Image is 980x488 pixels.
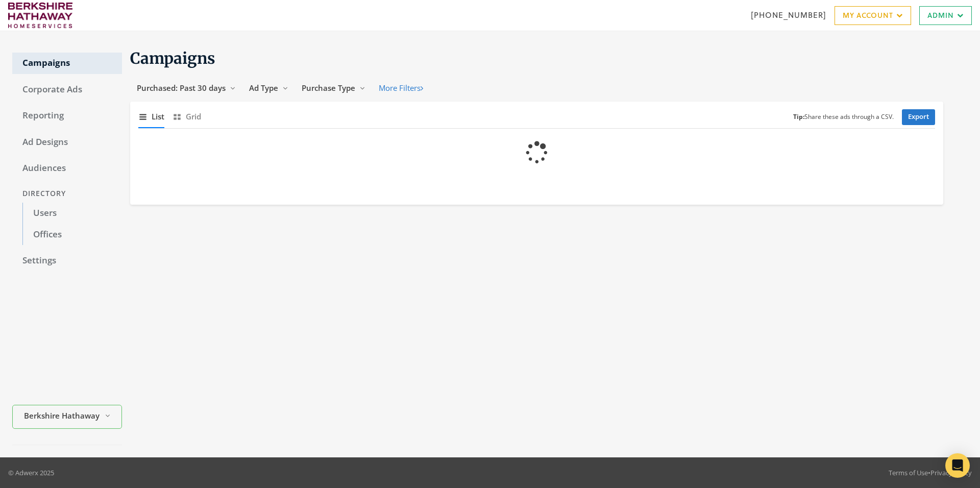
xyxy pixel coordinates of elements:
[889,468,972,478] div: •
[8,468,54,478] p: © Adwerx 2025
[751,10,826,20] a: [PHONE_NUMBER]
[919,6,972,25] a: Admin
[137,83,226,93] span: Purchased: Past 30 days
[130,48,215,68] span: Campaigns
[138,106,164,128] button: List
[945,453,970,478] div: Open Intercom Messenger
[793,112,804,121] b: Tip:
[12,53,122,74] a: Campaigns
[889,468,928,477] a: Terms of Use
[902,109,935,125] a: Export
[372,79,430,97] button: More Filters
[242,79,295,97] button: Ad Type
[12,405,122,429] button: Berkshire Hathaway HomeServices
[12,250,122,272] a: Settings
[930,468,972,477] a: Privacy Policy
[152,111,164,123] span: List
[186,111,201,123] span: Grid
[835,6,911,25] a: My Account
[130,79,242,97] button: Purchased: Past 30 days
[12,158,122,179] a: Audiences
[22,224,122,246] a: Offices
[12,105,122,127] a: Reporting
[12,79,122,101] a: Corporate Ads
[12,132,122,153] a: Ad Designs
[173,106,201,128] button: Grid
[295,79,372,97] button: Purchase Type
[22,203,122,224] a: Users
[249,83,278,93] span: Ad Type
[793,112,894,122] small: Share these ads through a CSV.
[12,184,122,203] div: Directory
[8,3,72,28] img: Adwerx
[24,410,101,422] span: Berkshire Hathaway HomeServices
[302,83,355,93] span: Purchase Type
